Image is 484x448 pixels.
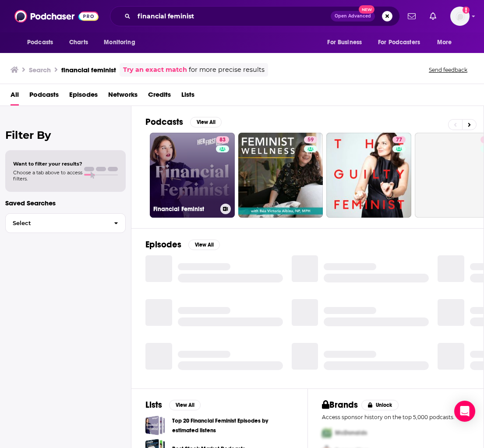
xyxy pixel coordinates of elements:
[190,117,222,127] button: View All
[108,88,138,106] a: Networks
[437,36,452,49] span: More
[145,239,181,250] h2: Episodes
[216,136,229,143] a: 83
[321,34,373,51] button: open menu
[5,199,126,207] p: Saved Searches
[426,66,470,74] button: Send feedback
[463,7,470,14] svg: Add a profile image
[134,9,331,23] input: Search podcasts, credits, & more...
[110,6,400,26] div: Search podcasts, credits, & more...
[304,136,317,143] a: 59
[61,66,116,74] h3: financial feminist
[322,399,358,410] h2: Brands
[64,34,93,51] a: Charts
[181,88,194,106] a: Lists
[361,400,399,410] button: Unlock
[145,116,222,127] a: PodcastsView All
[359,5,374,14] span: New
[372,34,433,51] button: open menu
[326,133,411,218] a: 77
[172,416,293,435] a: Top 20 Financial Feminist Episodes by estimated listens
[13,169,82,182] span: Choose a tab above to access filters.
[450,7,470,26] img: User Profile
[450,7,470,26] span: Logged in as sarahhallprinc
[318,424,335,442] img: First Pro Logo
[123,65,187,75] a: Try an exact match
[145,116,183,127] h2: Podcasts
[153,205,217,213] h3: Financial Feminist
[98,34,146,51] button: open menu
[327,36,362,49] span: For Business
[307,136,314,145] span: 59
[335,14,371,18] span: Open Advanced
[392,136,406,143] a: 77
[219,136,226,145] span: 83
[6,220,107,226] span: Select
[454,401,475,422] div: Open Intercom Messenger
[29,66,51,74] h3: Search
[13,161,82,167] span: Want to filter your results?
[450,7,470,26] button: Show profile menu
[145,416,165,435] a: Top 20 Financial Feminist Episodes by estimated listens
[29,88,59,106] a: Podcasts
[426,9,440,24] a: Show notifications dropdown
[5,129,126,141] h2: Filter By
[69,36,88,49] span: Charts
[238,133,323,218] a: 59
[150,133,235,218] a: 83Financial Feminist
[21,34,64,51] button: open menu
[14,8,99,25] img: Podchaser - Follow, Share and Rate Podcasts
[331,11,375,21] button: Open AdvancedNew
[188,240,220,250] button: View All
[189,65,265,75] span: for more precise results
[104,36,135,49] span: Monitoring
[169,400,201,410] button: View All
[69,88,98,106] a: Episodes
[145,399,162,410] h2: Lists
[431,34,463,51] button: open menu
[335,429,367,437] span: McDonalds
[378,36,420,49] span: For Podcasters
[148,88,171,106] a: Credits
[145,239,220,250] a: EpisodesView All
[322,414,470,420] p: Access sponsor history on the top 5,000 podcasts.
[396,136,402,145] span: 77
[5,213,126,233] button: Select
[145,399,201,410] a: ListsView All
[11,88,19,106] a: All
[404,9,419,24] a: Show notifications dropdown
[27,36,53,49] span: Podcasts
